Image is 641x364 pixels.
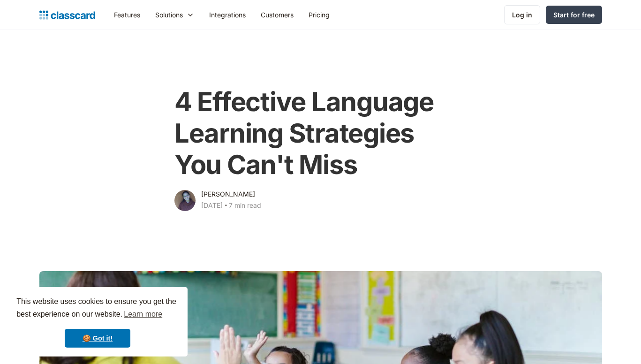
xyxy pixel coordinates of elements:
[148,4,202,25] div: Solutions
[16,296,179,321] span: This website uses cookies to ensure you get the best experience on our website.
[229,200,261,211] div: 7 min read
[301,4,337,25] a: Pricing
[39,8,95,22] a: home
[201,200,223,211] div: [DATE]
[504,5,540,24] a: Log in
[553,10,595,20] div: Start for free
[512,10,532,20] div: Log in
[202,4,253,25] a: Integrations
[155,10,183,20] div: Solutions
[106,4,148,25] a: Features
[65,329,130,348] a: dismiss cookie message
[8,287,188,356] div: cookieconsent
[201,189,255,200] div: [PERSON_NAME]
[546,6,602,24] a: Start for free
[122,307,164,321] a: learn more about cookies
[174,86,467,181] h1: 4 Effective Language Learning Strategies You Can't Miss
[223,200,229,213] div: ‧
[253,4,301,25] a: Customers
